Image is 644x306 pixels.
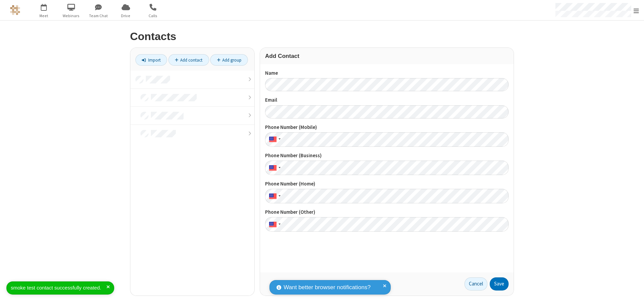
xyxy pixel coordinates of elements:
a: Add contact [168,54,209,66]
span: Team Chat [86,13,111,19]
a: Cancel [464,277,487,291]
button: Save [490,277,509,291]
label: Phone Number (Mobile) [265,124,509,131]
img: QA Selenium DO NOT DELETE OR CHANGE [10,5,20,15]
span: Webinars [59,13,84,19]
label: Name [265,69,509,77]
h3: Add Contact [265,53,509,59]
div: United States: + 1 [265,189,283,203]
label: Phone Number (Home) [265,180,509,188]
span: Drive [113,13,138,19]
div: smoke test contact successfully created. [11,284,106,292]
a: Import [135,54,167,66]
a: Add group [210,54,248,66]
label: Phone Number (Other) [265,208,509,216]
span: Meet [31,13,57,19]
label: Phone Number (Business) [265,152,509,160]
div: United States: + 1 [265,161,283,175]
label: Email [265,96,509,104]
span: Calls [140,13,166,19]
div: United States: + 1 [265,132,283,147]
span: Want better browser notifications? [284,283,371,292]
div: United States: + 1 [265,217,283,232]
h2: Contacts [130,31,514,42]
